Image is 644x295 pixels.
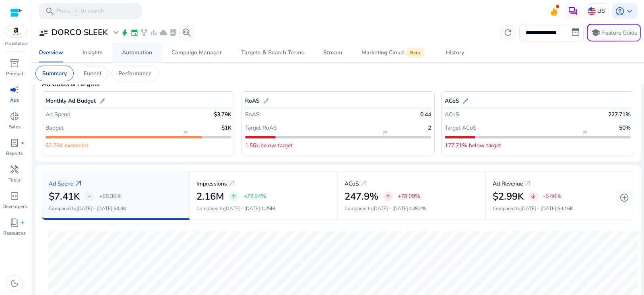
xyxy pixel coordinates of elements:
[49,179,74,188] p: Ad Spend
[615,6,625,16] span: account_circle
[10,97,19,104] p: Ads
[5,25,27,37] img: amazon.svg
[10,218,19,227] span: book_4
[625,6,634,16] span: keyboard_arrow_down
[616,190,632,206] button: add_circle
[39,28,48,37] span: user_attributes
[462,98,469,104] span: edit
[405,48,425,58] span: Beta
[121,29,129,37] span: bolt
[493,205,627,212] p: Compared to :
[231,193,237,200] span: arrow_upward
[445,98,459,105] h5: ACoS
[196,205,330,212] p: Compared to :
[3,229,26,237] p: Resources
[345,179,359,188] p: ACoS
[361,50,426,56] div: Marketing Cloud
[245,98,260,105] h5: RoAS
[602,29,637,37] p: Feature Guide
[140,29,148,37] span: family_history
[500,25,516,41] button: refresh
[88,192,91,201] span: -
[111,28,121,37] span: expand_more
[39,50,63,56] div: Overview
[588,7,596,15] img: us.svg
[587,24,641,41] button: schoolFeature Guide
[409,205,426,212] span: 139.2%
[21,221,24,224] span: fiber_manual_record
[493,179,523,188] p: Ad Revenue
[179,25,195,41] button: search_insights
[245,124,277,132] p: Target RoAS
[171,50,222,56] div: Campaign Manager
[221,124,231,132] p: $1K
[2,203,27,210] p: Developers
[245,141,293,150] p: 1.56x below target
[323,50,342,56] div: Stream
[530,193,537,200] span: arrow_downward
[582,130,588,136] span: flag_2
[597,4,605,18] p: US
[45,141,88,150] p: $2.79K exceeded
[49,191,80,202] h2: $7.41K
[420,110,431,119] p: 0.44
[619,124,631,132] p: 50%
[523,179,533,188] a: arrow_outward
[214,110,231,119] p: $3.79K
[42,69,67,78] p: Summary
[520,205,556,212] span: [DATE] - [DATE]
[196,191,224,202] h2: 2.16M
[10,191,19,201] span: code_blocks
[6,70,23,77] p: Product
[557,205,573,212] span: $3.16K
[227,179,237,188] a: arrow_outward
[56,7,104,16] p: Press to search
[10,85,19,95] span: campaign
[372,205,408,212] span: [DATE] - [DATE]
[224,205,260,212] span: [DATE] - [DATE]
[182,28,192,37] span: search_insights
[130,29,138,37] span: event
[76,205,112,212] span: [DATE] - [DATE]
[182,130,189,136] span: flag_2
[45,98,96,105] h5: Monthly Ad Budget
[52,28,108,37] h3: DORCO SLEEK
[445,141,501,150] p: 177.71% below target
[261,205,275,212] span: 1.25M
[503,28,513,37] span: refresh
[196,179,227,188] p: Impressions
[10,165,19,174] span: handyman
[591,28,601,37] span: school
[345,205,479,212] p: Compared to :
[428,124,431,132] p: 2
[10,138,19,148] span: lab_profile
[10,58,19,68] span: inventory_2
[74,179,83,188] a: arrow_outward
[245,110,260,119] p: RoAS
[6,150,23,157] p: Reports
[493,191,524,202] h2: $2.99K
[446,50,464,56] div: History
[72,7,79,16] span: /
[382,130,388,136] span: flag_2
[45,124,64,132] p: Budget
[359,179,369,188] a: arrow_outward
[84,69,101,78] p: Funnel
[49,205,182,212] p: Compared to :
[99,98,105,104] span: edit
[8,176,21,184] p: Tools
[244,194,266,199] p: +72.94%
[398,194,420,199] p: +78.09%
[45,6,55,16] span: search
[543,194,561,199] p: -5.46%
[114,205,126,212] span: $4.4K
[445,124,477,132] p: Target ACoS
[263,98,269,104] span: edit
[10,278,19,288] span: dark_mode
[241,50,304,56] div: Targets & Search Terms
[83,50,103,56] div: Insights
[150,29,158,37] span: bar_chart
